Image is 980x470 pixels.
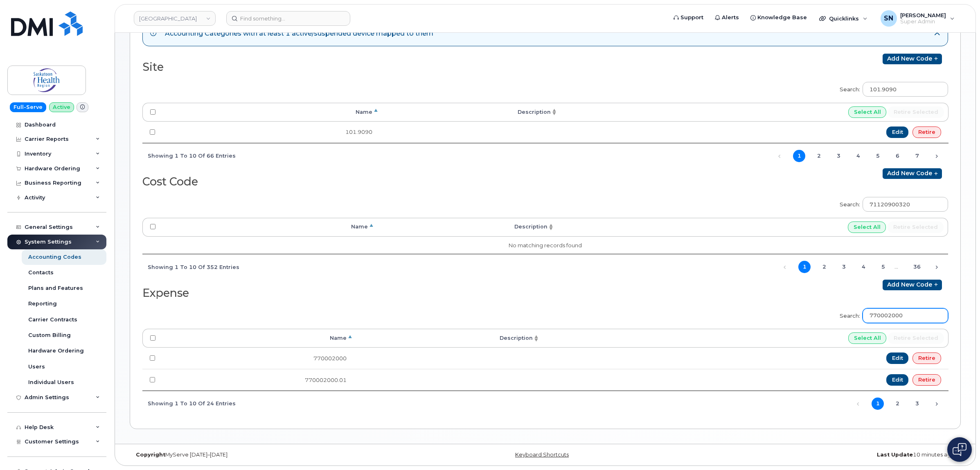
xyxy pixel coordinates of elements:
[838,261,850,273] a: 3
[130,452,407,458] div: MyServe [DATE]–[DATE]
[163,103,380,122] th: Name: activate to sort column descending
[798,261,811,273] a: 1
[818,261,830,273] a: 2
[889,263,903,270] span: …
[142,176,539,188] h2: Cost Code
[832,150,845,162] a: 3
[877,261,889,273] a: 5
[863,197,948,212] input: Search:
[848,221,886,233] input: Select All
[134,11,216,26] a: Saskatoon Health Region
[900,12,946,18] span: [PERSON_NAME]
[829,15,859,22] span: Quicklinks
[877,452,913,458] strong: Last Update
[709,9,745,26] a: Alerts
[680,14,703,22] span: Support
[793,150,805,162] a: 1
[872,398,884,410] a: 1
[779,261,791,273] a: Previous
[872,150,884,162] a: 5
[668,9,709,26] a: Support
[515,452,569,458] a: Keyboard Shortcuts
[883,54,942,64] a: Add new code
[857,261,870,273] a: 4
[375,218,555,237] th: Description: activate to sort column ascending
[911,261,923,273] a: 36
[773,150,786,162] a: Previous
[142,61,539,73] h2: Site
[930,398,943,410] a: Next
[757,14,807,22] span: Knowledge Base
[852,398,864,410] a: Previous
[930,150,943,162] a: Next
[912,127,941,138] a: Retire
[354,329,541,348] th: Description: activate to sort column ascending
[684,452,961,458] div: 10 minutes ago
[226,11,350,26] input: Find something...
[142,287,539,299] h2: Expense
[848,332,887,344] input: Select All
[852,150,864,162] a: 4
[884,14,893,23] span: SN
[136,452,165,458] strong: Copyright
[142,237,948,254] td: No matching records found
[886,352,909,364] a: Edit
[891,398,903,410] a: 2
[834,77,948,99] label: Search:
[883,168,942,179] a: Add new code
[813,10,873,27] div: Quicklinks
[163,122,380,143] td: 101.9090
[875,10,960,27] div: Sabrina Nguyen
[848,106,887,118] input: Select All
[722,14,739,22] span: Alerts
[912,352,941,364] a: Retire
[883,280,942,290] a: Add new code
[163,369,354,391] td: 770002000.01
[163,329,354,348] th: Name: activate to sort column descending
[163,348,354,369] td: 770002000
[863,308,948,323] input: Search:
[891,150,903,162] a: 6
[142,149,236,163] div: Showing 1 to 10 of 66 entries
[142,396,236,410] div: Showing 1 to 10 of 24 entries
[886,374,909,386] a: Edit
[834,192,948,215] label: Search:
[911,150,923,162] a: 7
[886,127,909,138] a: Edit
[813,150,825,162] a: 2
[912,374,941,386] a: Retire
[745,9,813,26] a: Knowledge Base
[863,82,948,97] input: Search:
[953,443,966,456] img: Open chat
[380,103,558,122] th: Description: activate to sort column ascending
[834,303,948,326] label: Search:
[142,260,239,273] div: Showing 1 to 10 of 352 entries
[911,398,923,410] a: 3
[930,261,943,273] a: Next
[900,18,946,25] span: Super Admin
[163,218,375,237] th: Name: activate to sort column descending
